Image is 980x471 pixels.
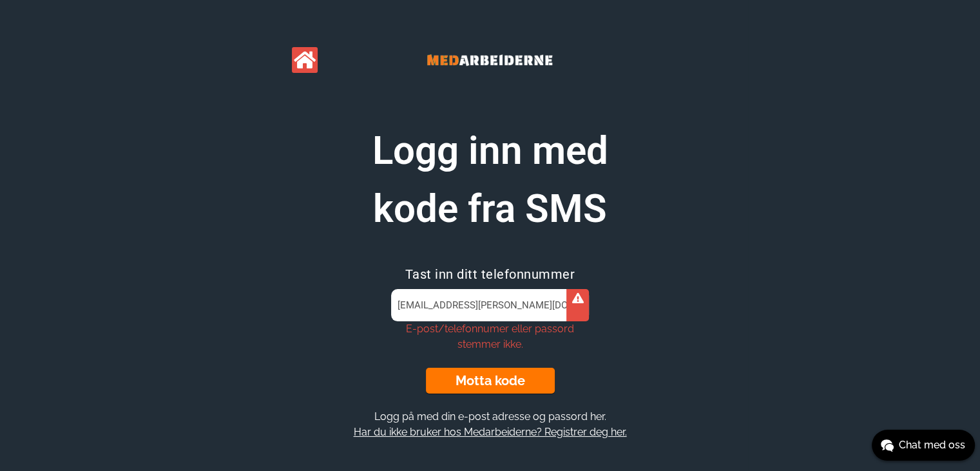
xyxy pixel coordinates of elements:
button: Chat med oss [872,430,975,461]
button: Logg på med din e-post adresse og passord her. [370,410,610,423]
i: E-post/telefonnumer eller passord stemmer ikke. [572,293,584,303]
span: Tast inn ditt telefonnummer [405,266,575,282]
span: Chat med oss [899,437,965,453]
button: Har du ikke bruker hos Medarbeiderne? Registrer deg her. [350,425,631,439]
div: E-post/telefonnumer eller passord stemmer ikke. [391,321,589,352]
img: Banner [393,37,586,83]
h1: Logg inn med kode fra SMS [329,122,651,238]
button: Motta kode [426,368,555,394]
